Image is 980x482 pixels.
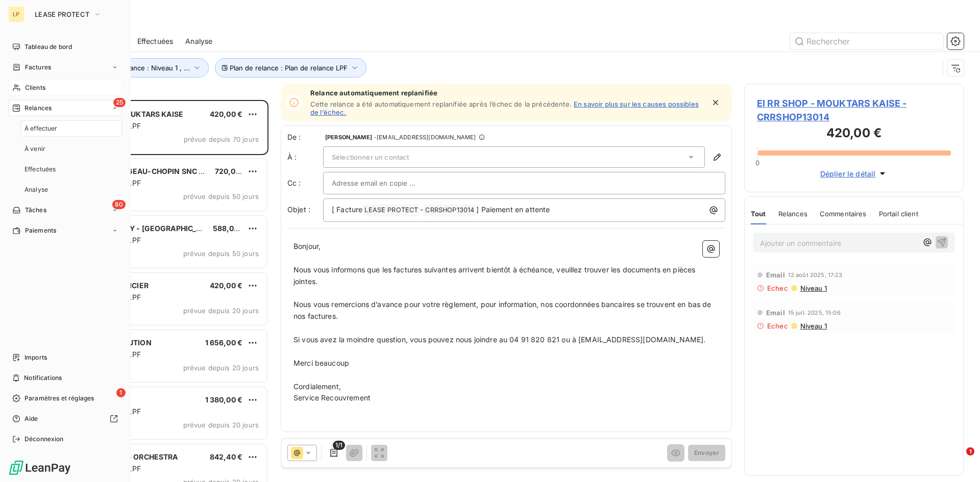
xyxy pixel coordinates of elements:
[788,272,843,278] span: 12 août 2025, 17:23
[424,205,476,216] span: CRRSHOP13014
[766,309,785,317] span: Email
[332,153,409,161] span: Sélectionner un contact
[293,242,321,250] span: Bonjour,
[820,210,867,218] span: Commentaires
[49,100,268,482] div: grid
[24,185,48,194] span: Analyse
[205,395,243,404] span: 1 380,00 €
[363,205,420,216] span: LEASE PROTECT
[25,63,51,72] span: Factures
[210,281,242,290] span: 420,00 €
[293,359,349,367] span: Merci beaucoup
[24,353,47,362] span: Imports
[799,322,827,330] span: Niveau 1
[287,132,323,142] span: De :
[183,192,259,200] span: prévue depuis 50 jours
[757,124,951,144] h3: 420,00 €
[213,224,246,233] span: 588,00 €
[476,205,550,214] span: ] Paiement en attente
[799,284,827,292] span: Niveau 1
[767,284,788,292] span: Echec
[215,167,247,175] span: 720,00 €
[293,300,714,320] span: Nous vous remercions d’avance pour votre règlement, pour information, nos coordonnées bancaires s...
[185,36,212,46] span: Analyse
[137,36,174,46] span: Effectuées
[8,6,24,22] div: LP
[293,393,371,402] span: Service Recouvrement
[790,33,943,49] input: Rechercher
[112,200,126,209] span: 80
[293,382,341,391] span: Cordialement,
[215,58,366,78] button: Plan de relance : Plan de relance LPF
[751,210,766,218] span: Tout
[35,10,89,18] span: LEASE PROTECT
[966,447,974,455] span: 1
[24,104,52,113] span: Relances
[24,373,62,383] span: Notifications
[310,100,572,108] span: Cette relance a été automatiquement replanifiée après l’échec de la précédente.
[310,89,704,97] span: Relance automatiquement replanifiée
[24,435,64,444] span: Déconnexion
[25,226,56,235] span: Paiements
[72,224,217,233] span: CARREFOUR CITY - [GEOGRAPHIC_DATA]
[817,168,891,180] button: Déplier le détail
[757,96,951,124] span: EI RR SHOP - MOUKTARS KAISE - CRRSHOP13014
[287,205,310,214] span: Objet :
[755,159,759,167] span: 0
[8,411,122,427] a: Aide
[113,98,126,107] span: 25
[183,307,259,315] span: prévue depuis 20 jours
[945,447,970,472] iframe: Intercom live chat
[24,42,72,52] span: Tableau de bord
[420,205,423,214] span: -
[24,394,94,403] span: Paramètres et réglages
[767,322,788,330] span: Echec
[210,452,242,461] span: 842,40 €
[766,271,785,279] span: Email
[310,100,699,116] a: En savoir plus sur les causes possibles de l’échec.
[374,134,476,140] span: - [EMAIL_ADDRESS][DOMAIN_NAME]
[184,135,259,143] span: prévue depuis 70 jours
[24,124,58,133] span: À effectuer
[287,178,323,188] label: Cc :
[24,144,45,154] span: À venir
[87,64,190,72] span: Niveau de relance : Niveau 1 , ...
[210,110,242,118] span: 420,00 €
[24,165,56,174] span: Effectuées
[230,64,348,72] span: Plan de relance : Plan de relance LPF
[116,388,126,397] span: 1
[293,265,698,286] span: Nous vous informons que les factures suivantes arrivent bientôt à échéance, veuillez trouver les ...
[332,205,362,214] span: [ Facture
[8,460,71,476] img: Logo LeanPay
[72,167,229,175] span: PHARMACIE ROGEAU-CHOPIN SNC - PHARA
[72,58,209,78] button: Niveau de relance : Niveau 1 , ...
[788,310,841,316] span: 15 juil. 2025, 15:06
[293,335,706,344] span: Si vous avez la moindre question, vous pouvez nous joindre au 04 91 820 821 ou à [EMAIL_ADDRESS][...
[24,414,38,423] span: Aide
[183,249,259,258] span: prévue depuis 50 jours
[287,152,323,162] label: À :
[332,175,442,191] input: Adresse email en copie ...
[25,83,45,92] span: Clients
[25,206,46,215] span: Tâches
[205,338,243,347] span: 1 656,00 €
[820,168,876,179] span: Déplier le détail
[333,441,345,450] span: 1/1
[688,445,725,461] button: Envoyer
[183,364,259,372] span: prévue depuis 20 jours
[778,210,807,218] span: Relances
[183,421,259,429] span: prévue depuis 20 jours
[879,210,918,218] span: Portail client
[325,134,372,140] span: [PERSON_NAME]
